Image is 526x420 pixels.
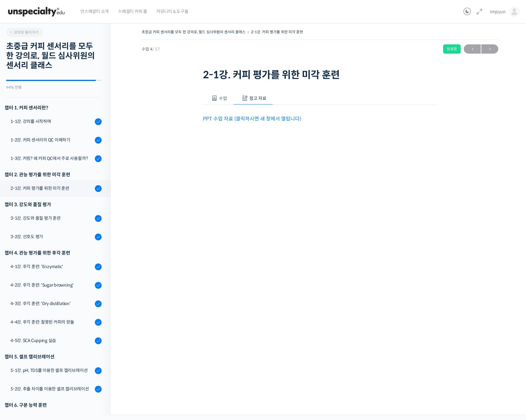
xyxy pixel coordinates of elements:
div: 챕터 5. 셀프 캘리브레이션 [5,353,102,361]
div: 1-1강. 강의를 시작하며 [10,118,93,125]
a: PPT 수업 자료 (클릭하시면 새 창에서 열립니다) [203,116,301,122]
h2: 초중급 커피 센서리를 모두 한 강의로, 월드 심사위원의 센서리 클래스 [6,42,102,71]
div: 4-3강. 후각 훈련: 'Dry distillation' [10,300,93,307]
a: 강의로 돌아가기 [6,28,43,37]
div: 챕터 2. 관능 평가를 위한 미각 훈련 [5,170,102,179]
div: 3-2강. 선호도 평가 [10,233,93,240]
a: 2-1강. 커피 평가를 위한 미각 훈련 [251,30,303,34]
div: 94% 진행 [6,86,102,89]
span: 수업 4 [142,47,160,51]
div: 챕터 3. 강도와 품질 평가 [5,200,102,209]
span: impyun [490,9,506,14]
span: / 17 [152,47,160,52]
div: 4-5강. SCA Cupping 실습 [10,337,93,344]
a: ←이전 [464,44,481,54]
div: 챕터 6. 구분 능력 훈련 [5,401,102,409]
span: 참고 자료 [249,96,266,101]
span: → [481,45,498,53]
div: 완료함 [443,44,461,54]
div: 1-2강. 커피 센서리의 QC 이해하기 [10,137,93,143]
div: 2-1강. 커피 평가를 위한 미각 훈련 [10,185,93,192]
span: ← [464,45,481,53]
a: 초중급 커피 센서리를 모두 한 강의로, 월드 심사위원의 센서리 클래스 [142,30,245,34]
div: 챕터 4. 관능 평가를 위한 후각 훈련 [5,249,102,257]
a: 다음→ [481,44,498,54]
div: 4-1강. 후각 훈련: 'Enzymatic' [10,263,93,270]
span: 수업 [219,96,227,101]
h3: 챕터 1. 커피 센서리란? [5,104,102,112]
div: 4-4강. 후각 훈련: 잘못된 커피의 향들 [10,319,93,325]
h1: 2-1강. 커피 평가를 위한 미각 훈련 [203,69,437,81]
div: 1-3강. 커핑? 왜 커피 QC에서 주로 사용할까? [10,155,93,162]
div: 5-2강. 추출 차이를 이용한 셀프 캘리브레이션 [10,385,93,392]
span: 강의로 돌아가기 [9,30,38,35]
div: 4-2강. 후각 훈련: 'Sugar browning' [10,282,93,288]
div: 5-1강. pH, TDS를 이용한 셀프 캘리브레이션 [10,367,93,374]
div: 3-1강. 강도와 품질 평가 훈련 [10,215,93,222]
